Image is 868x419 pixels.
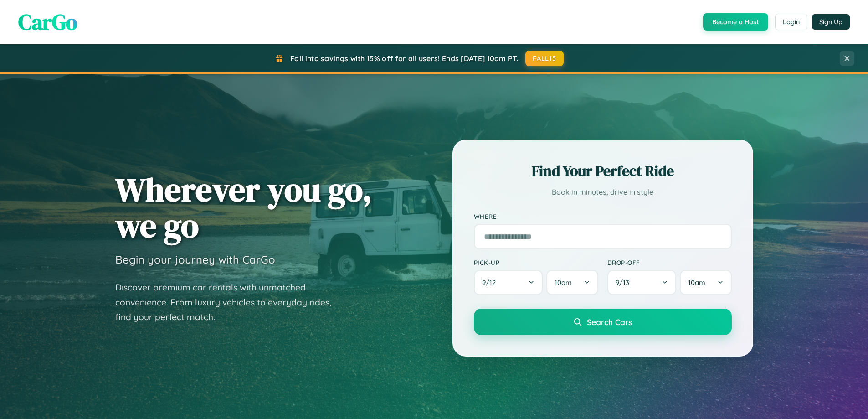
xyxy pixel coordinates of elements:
[474,270,543,295] button: 9/12
[115,171,372,243] h1: Wherever you go, we go
[18,7,77,37] span: CarGo
[474,309,732,335] button: Search Cars
[290,54,519,63] span: Fall into savings with 15% off for all users! Ends [DATE] 10am PT.
[607,270,677,295] button: 9/13
[703,13,768,31] button: Become a Host
[482,278,500,287] span: 9 / 12
[587,317,632,327] span: Search Cars
[115,253,275,266] h3: Begin your journey with CarGo
[616,278,634,287] span: 9 / 13
[474,161,732,181] h2: Find Your Perfect Ride
[525,51,564,66] button: FALL15
[474,186,732,199] p: Book in minutes, drive in style
[688,278,705,287] span: 10am
[555,278,572,287] span: 10am
[607,259,732,266] label: Drop-off
[474,212,732,220] label: Where
[115,280,343,325] p: Discover premium car rentals with unmatched convenience. From luxury vehicles to everyday rides, ...
[680,270,731,295] button: 10am
[812,14,850,30] button: Sign Up
[474,259,598,266] label: Pick-up
[775,14,807,30] button: Login
[546,270,598,295] button: 10am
